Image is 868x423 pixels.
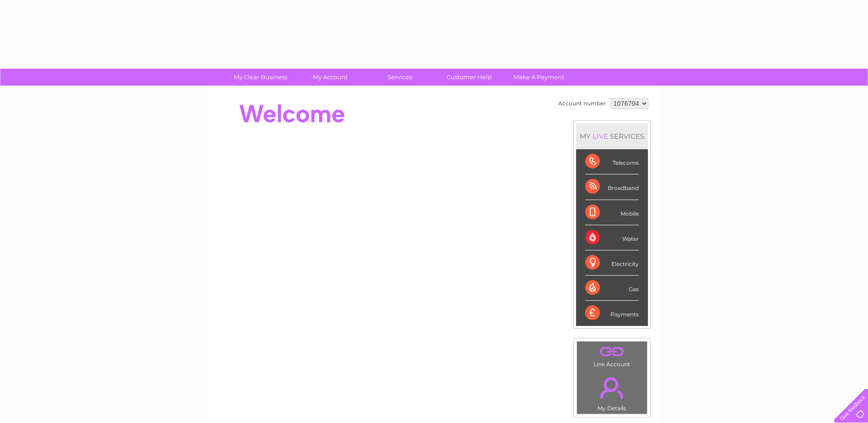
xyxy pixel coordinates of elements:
[579,372,645,404] a: .
[556,96,608,111] td: Account number
[431,69,507,86] a: Customer Help
[585,149,639,174] div: Telecoms
[585,250,639,276] div: Electricity
[585,301,639,325] div: Payments
[591,132,610,141] div: LIVE
[579,344,645,360] a: .
[585,276,639,301] div: Gas
[223,69,298,86] a: My Clear Business
[577,341,647,370] td: Link Account
[577,369,647,414] td: My Details
[576,123,648,149] div: MY SERVICES
[585,174,639,200] div: Broadband
[585,200,639,225] div: Mobile
[362,69,437,86] a: Services
[292,69,368,86] a: My Account
[501,69,577,86] a: Make A Payment
[585,225,639,250] div: Water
